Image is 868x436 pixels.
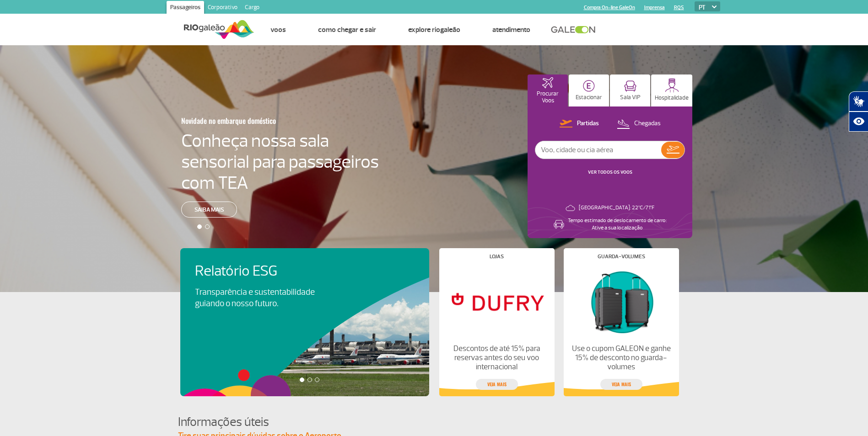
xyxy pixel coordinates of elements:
button: VER TODOS OS VOOS [585,169,635,176]
img: Lojas [447,266,546,337]
a: Explore RIOgaleão [408,25,460,34]
p: Chegadas [634,119,661,128]
p: Partidas [577,119,599,128]
a: Relatório ESGTransparência e sustentabilidade guiando o nosso futuro. [195,263,415,309]
button: Chegadas [614,118,663,130]
button: Partidas [557,118,602,130]
a: Compra On-line GaleOn [584,5,635,11]
p: Estacionar [576,94,602,101]
div: Plugin de acessibilidade da Hand Talk. [849,91,868,132]
input: Voo, cidade ou cia aérea [535,141,661,159]
a: Saiba mais [181,202,237,218]
a: Imprensa [644,5,665,11]
button: Hospitalidade [651,74,692,106]
a: Corporativo [204,1,241,16]
img: carParkingHome.svg [583,80,595,92]
a: veja mais [600,379,642,390]
a: VER TODOS OS VOOS [588,169,632,175]
h4: Relatório ESG [195,263,340,280]
a: veja mais [476,379,518,390]
button: Abrir recursos assistivos. [849,112,868,132]
button: Abrir tradutor de língua de sinais. [849,91,868,112]
a: Atendimento [492,25,530,34]
a: Passageiros [167,1,204,16]
p: Transparência e sustentabilidade guiando o nosso futuro. [195,287,325,309]
a: Voos [270,25,286,34]
img: airplaneHomeActive.svg [542,77,553,88]
h3: Novidade no embarque doméstico [181,111,334,130]
p: [GEOGRAPHIC_DATA]: 22°C/71°F [579,204,654,212]
a: Cargo [241,1,263,16]
h4: Informações úteis [178,414,690,431]
a: RQS [674,5,684,11]
p: Procurar Voos [532,90,563,104]
p: Descontos de até 15% para reservas antes do seu voo internacional [447,344,546,372]
button: Sala VIP [610,74,650,106]
p: Use o cupom GALEON e ganhe 15% de desconto no guarda-volumes [571,344,671,372]
img: vipRoom.svg [624,80,636,92]
h4: Lojas [490,254,504,259]
p: Sala VIP [620,94,641,101]
h4: Guarda-volumes [598,254,645,259]
button: Procurar Voos [528,74,568,106]
p: Hospitalidade [655,95,689,101]
a: Como chegar e sair [318,25,376,34]
img: Guarda-volumes [571,266,671,337]
img: hospitality.svg [665,78,679,92]
p: Tempo estimado de deslocamento de carro: Ative a sua localização [568,217,667,232]
button: Estacionar [569,74,609,106]
h4: Conheça nossa sala sensorial para passageiros com TEA [181,130,379,193]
